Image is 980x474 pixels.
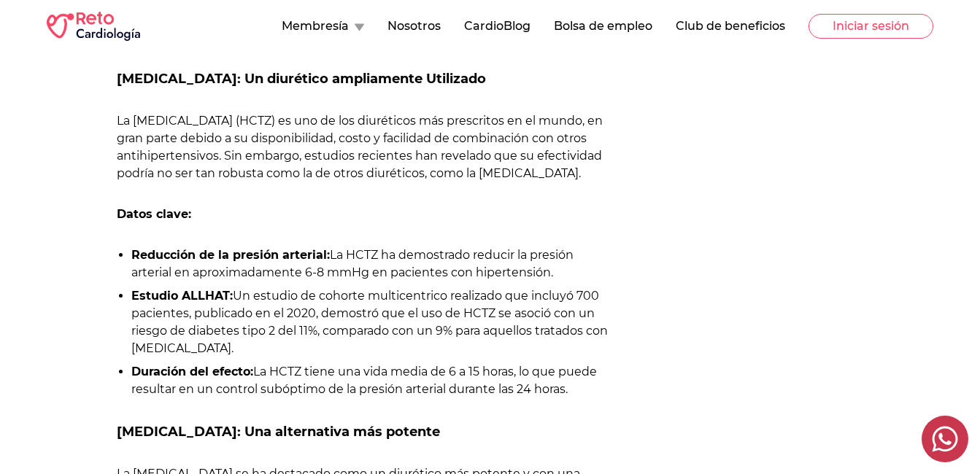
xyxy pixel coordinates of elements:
[676,18,785,35] button: Club de beneficios
[131,287,614,357] li: Un estudio de cohorte multicentrico realizado que incluyó 700 pacientes, publicado en el 2020, de...
[117,69,614,89] h2: [MEDICAL_DATA]: Un diurético ampliamente Utilizado
[282,18,364,35] button: Membresía
[131,248,330,262] strong: Reducción de la presión arterial:
[554,18,652,35] button: Bolsa de empleo
[47,12,140,41] img: RETO Cardio Logo
[131,363,614,398] li: La HCTZ tiene una vida media de 6 a 15 horas, lo que puede resultar en un control subóptimo de la...
[131,365,253,378] strong: Duración del efecto:
[464,18,530,35] button: CardioBlog
[117,112,614,182] p: La [MEDICAL_DATA] (HCTZ) es uno de los diuréticos más prescritos en el mundo, en gran parte debid...
[387,18,441,35] button: Nosotros
[131,246,614,281] li: La HCTZ ha demostrado reducir la presión arterial en aproximadamente 6-8 mmHg en pacientes con hi...
[117,421,614,442] h2: [MEDICAL_DATA]: Una alternativa más potente
[131,289,233,303] strong: Estudio ALLHAT:
[809,14,933,39] button: Iniciar sesión
[117,207,191,221] strong: Datos clave:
